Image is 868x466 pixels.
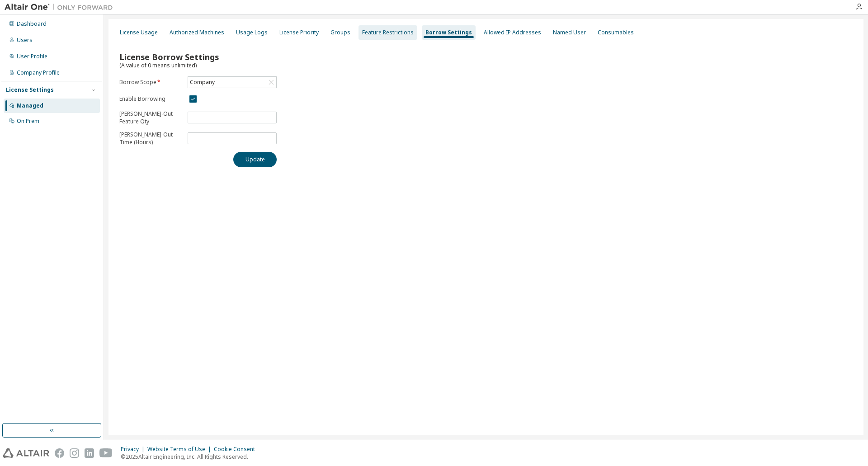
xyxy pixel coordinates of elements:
div: User Profile [17,53,47,60]
img: facebook.svg [55,448,64,458]
div: Consumables [598,29,634,36]
div: Managed [17,102,43,109]
p: [PERSON_NAME]-Out Time (Hours) [119,131,182,146]
div: Users [17,37,33,44]
span: (A value of 0 means unlimited) [119,61,197,69]
div: Authorized Machines [170,29,224,36]
div: Company Profile [17,69,60,76]
img: linkedin.svg [85,448,94,458]
img: altair_logo.svg [3,448,49,458]
div: Feature Restrictions [362,29,414,36]
div: On Prem [17,118,39,125]
p: [PERSON_NAME]-Out Feature Qty [119,110,182,125]
div: Cookie Consent [214,446,260,453]
div: Privacy [121,446,147,453]
span: License Borrow Settings [119,52,219,62]
button: Update [233,152,277,167]
div: Borrow Settings [425,29,472,36]
label: Enable Borrowing [119,95,182,103]
label: Borrow Scope [119,79,182,86]
img: youtube.svg [99,448,113,458]
div: Usage Logs [236,29,268,36]
div: Allowed IP Addresses [484,29,541,36]
img: instagram.svg [70,448,79,458]
div: Company [188,77,276,88]
div: License Priority [279,29,319,36]
div: Groups [330,29,350,36]
img: Altair One [5,3,118,12]
div: Dashboard [17,20,47,28]
div: Website Terms of Use [147,446,214,453]
div: License Usage [120,29,158,36]
p: © 2025 Altair Engineering, Inc. All Rights Reserved. [121,453,260,461]
div: License Settings [6,86,54,94]
div: Named User [553,29,586,36]
div: Company [189,77,216,87]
